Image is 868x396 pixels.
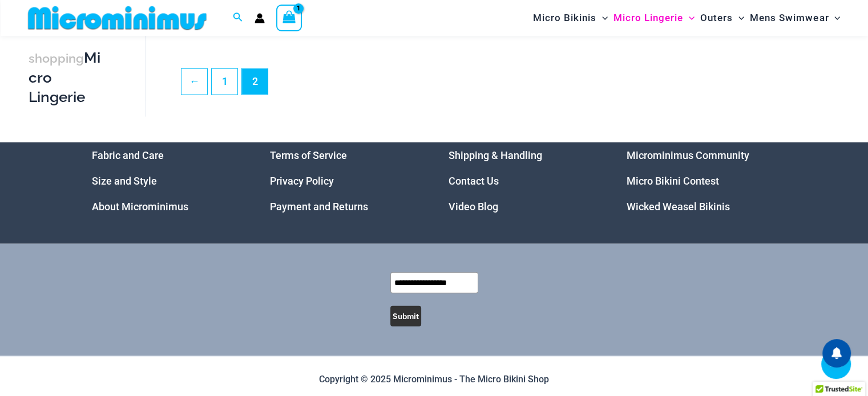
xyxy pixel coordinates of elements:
[627,175,719,187] a: Micro Bikini Contest
[92,142,242,219] aside: Footer Widget 1
[697,3,747,32] a: OutersMenu ToggleMenu Toggle
[92,201,188,213] a: About Microminimus
[390,306,421,326] button: Submit
[270,149,347,161] a: Terms of Service
[596,3,608,32] span: Menu Toggle
[270,142,420,219] aside: Footer Widget 2
[270,175,334,187] a: Privacy Policy
[611,3,697,32] a: Micro LingerieMenu ToggleMenu Toggle
[29,48,106,107] h3: Micro Lingerie
[29,51,84,66] span: shopping
[449,175,499,187] a: Contact Us
[92,175,157,187] a: Size and Style
[533,3,596,32] span: Micro Bikinis
[627,142,777,219] aside: Footer Widget 4
[683,3,695,32] span: Menu Toggle
[270,201,368,213] a: Payment and Returns
[181,69,207,95] a: ←
[449,142,599,219] nav: Menu
[627,201,730,213] a: Wicked Weasel Bikinis
[233,11,243,25] a: Search icon link
[449,149,542,161] a: Shipping & Handling
[750,3,829,32] span: Mens Swimwear
[449,201,498,213] a: Video Blog
[276,5,302,31] a: View Shopping Cart, 1 items
[627,149,749,161] a: Microminimus Community
[530,3,611,32] a: Micro BikinisMenu ToggleMenu Toggle
[700,3,733,32] span: Outers
[212,69,237,95] a: Page 1
[733,3,744,32] span: Menu Toggle
[180,68,845,101] nav: Product Pagination
[242,69,268,95] span: Page 2
[829,3,840,32] span: Menu Toggle
[449,142,599,219] aside: Footer Widget 3
[528,2,845,34] nav: Site Navigation
[92,142,242,219] nav: Menu
[270,142,420,219] nav: Menu
[92,149,164,161] a: Fabric and Care
[23,5,211,31] img: MM SHOP LOGO FLAT
[92,371,777,388] p: Copyright © 2025 Microminimus - The Micro Bikini Shop
[613,3,683,32] span: Micro Lingerie
[255,13,265,23] a: Account icon link
[627,142,777,219] nav: Menu
[747,3,843,32] a: Mens SwimwearMenu ToggleMenu Toggle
